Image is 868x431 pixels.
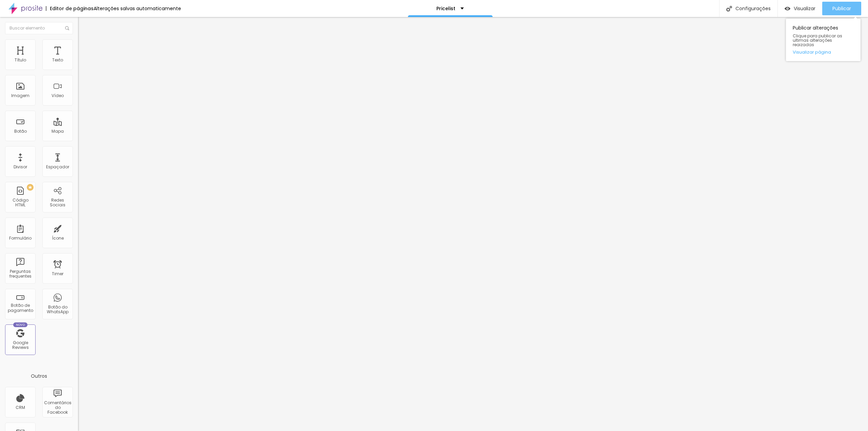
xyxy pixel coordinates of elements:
input: Buscar elemento [5,22,73,34]
div: Timer [52,271,63,276]
div: Botão de pagamento [7,303,34,313]
img: Icone [65,26,69,30]
div: Espaçador [46,165,69,169]
div: Publicar alterações [786,19,861,61]
div: Comentários do Facebook [44,400,71,415]
button: Publicar [822,2,861,15]
div: Título [15,58,26,62]
div: Ícone [52,236,64,241]
div: Perguntas frequentes [7,269,34,279]
div: Código HTML [7,198,34,208]
span: Clique para publicar as ultimas alterações reaizadas [793,34,854,47]
span: Publicar [832,6,851,11]
div: Imagem [11,93,29,98]
div: Botão do WhatsApp [44,305,71,315]
div: Vídeo [52,93,64,98]
img: view-1.svg [785,6,790,12]
div: Redes Sociais [44,198,71,208]
div: Editor de páginas [46,6,94,11]
div: Divisor [14,165,27,169]
div: Botão [14,129,27,134]
a: Visualizar página [793,50,854,54]
div: Novo [13,322,28,327]
button: Visualizar [778,2,822,15]
div: Texto [52,58,63,62]
div: Mapa [52,129,64,134]
div: Alterações salvas automaticamente [94,6,181,11]
div: Formulário [9,236,32,241]
div: CRM [16,405,25,410]
img: Icone [726,6,732,12]
iframe: Editor [78,17,868,431]
div: Google Reviews [7,340,34,350]
span: Visualizar [794,6,815,11]
p: Pricelist [436,6,455,11]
